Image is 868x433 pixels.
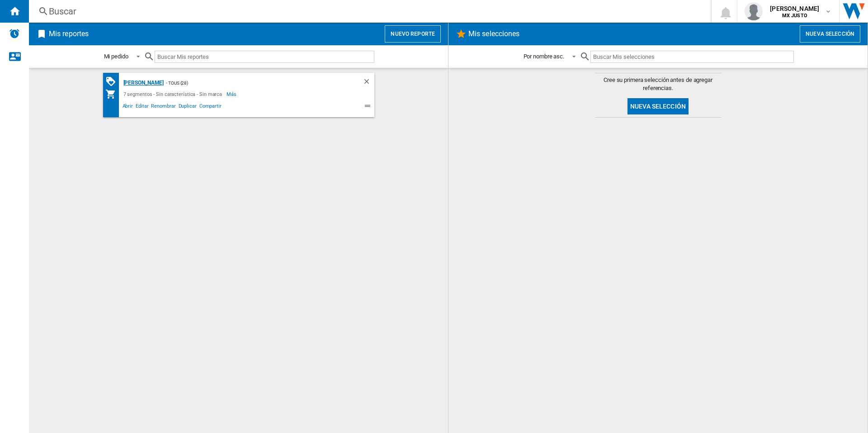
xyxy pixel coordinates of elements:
div: Mi colección [105,89,121,100]
button: Nueva selección [800,25,860,43]
span: Compartir [198,102,223,113]
span: Abrir [121,102,135,113]
input: Buscar Mis reportes [155,51,374,63]
span: Duplicar [177,102,198,113]
span: [PERSON_NAME] [770,4,819,13]
div: Borrar [363,77,374,89]
div: Buscar [49,5,687,18]
div: Mi pedido [104,53,128,60]
div: Por nombre asc. [524,53,565,60]
span: Renombrar [150,102,177,113]
div: Matriz de PROMOCIONES [105,76,121,87]
span: Cree su primera selección antes de agregar referencias. [595,76,722,92]
img: alerts-logo.svg [9,28,20,39]
button: Nuevo reporte [385,25,441,43]
span: Más [226,89,238,100]
b: MX JUSTO [782,13,807,19]
div: [PERSON_NAME] [121,77,164,89]
h2: Mis reportes [47,25,90,43]
div: 7 segmentos - Sin característica - Sin marca [121,89,227,100]
span: Editar [134,102,150,113]
img: profile.jpg [745,2,763,20]
input: Buscar Mis selecciones [590,51,793,63]
button: Nueva selección [627,98,689,114]
div: - TOUS (28) [164,77,344,89]
h2: Mis selecciones [467,25,522,43]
